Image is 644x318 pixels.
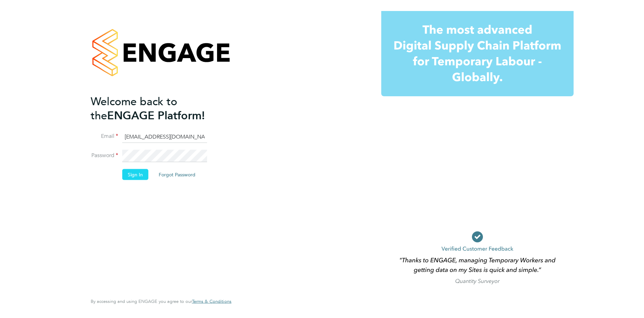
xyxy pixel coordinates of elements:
[91,133,118,140] label: Email
[91,298,231,304] span: By accessing and using ENGAGE you agree to our
[91,152,118,159] label: Password
[91,95,177,122] span: Welcome back to the
[192,299,231,304] a: Terms & Conditions
[153,169,201,180] button: Forgot Password
[122,131,207,143] input: Enter your work email...
[91,94,225,122] h2: ENGAGE Platform!
[122,169,148,180] button: Sign In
